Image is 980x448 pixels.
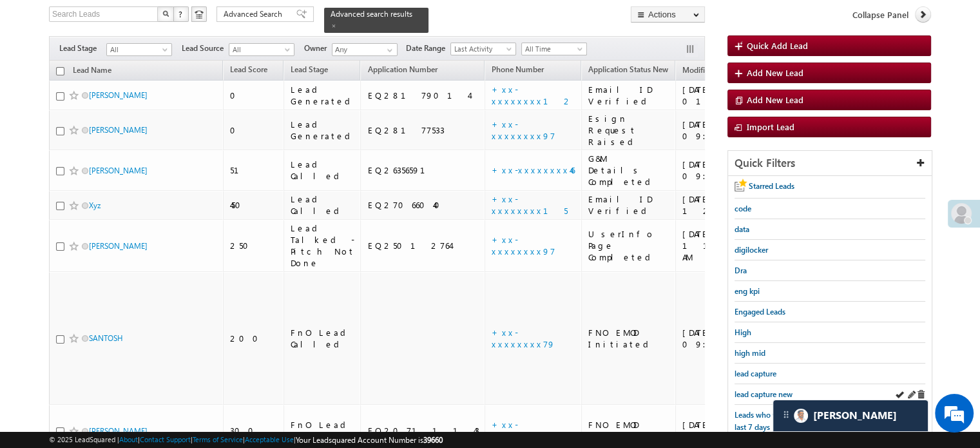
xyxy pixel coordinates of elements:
[291,222,355,269] div: Lead Talked - Pitch Not Done
[367,90,479,101] div: EQ28179014
[735,307,785,317] span: Engaged Leads
[67,68,216,84] div: Chat with us now
[140,435,191,443] a: Contact Support
[582,63,675,79] a: Application Status New
[492,193,568,216] a: +xx-xxxxxxxx15
[173,6,189,22] button: ?
[296,435,443,445] span: Your Leadsquared Account Number is
[735,369,776,378] span: lead capture
[89,333,123,343] a: SANTOSH
[291,419,355,442] div: FnO Lead Called
[367,199,479,211] div: EQ27066040
[291,119,355,142] div: Lead Generated
[66,63,118,80] a: Lead Name
[284,63,334,79] a: Lead Stage
[682,159,769,182] div: [DATE] 09:48 PM
[224,63,274,79] a: Lead Score
[492,234,555,257] a: +xx-xxxxxxxx97
[492,84,573,106] a: +xx-xxxxxxxx12
[17,119,235,340] textarea: Type your message and hit 'Enter'
[367,64,437,74] span: Application Number
[735,410,843,432] span: Leads who visited website in the last 7 days
[735,245,768,255] span: digilocker
[682,119,769,142] div: [DATE] 09:51 PM
[367,124,479,136] div: EQ28177533
[182,43,229,54] span: Lead Source
[49,434,443,446] span: © 2025 LeadSquared | | | | |
[773,400,928,432] div: carter-dragCarter[PERSON_NAME]
[291,64,328,74] span: Lead Stage
[682,327,769,350] div: [DATE] 09:26 AM
[332,43,398,56] input: Type to Search
[291,327,355,350] div: FnO Lead Called
[735,327,751,337] span: High
[588,327,669,350] div: FNO EMOD Initiated
[229,44,291,55] span: All
[106,43,172,56] a: All
[451,43,512,55] span: Last Activity
[367,164,479,176] div: EQ26356591
[485,63,550,79] a: Phone Number
[747,94,803,105] span: Add New Lead
[735,389,793,399] span: lead capture new
[794,409,808,423] img: Carter
[588,193,669,217] div: Email ID Verified
[492,164,575,175] a: +xx-xxxxxxxx46
[230,199,278,211] div: 450
[521,43,587,55] a: All Time
[522,43,583,55] span: All Time
[59,43,106,54] span: Lead Stage
[89,200,101,210] a: Xyz
[749,181,794,191] span: Starred Leads
[230,90,278,101] div: 0
[588,153,669,188] div: G&M Details Completed
[676,63,744,79] a: Modified On (sorted descending)
[230,124,278,136] div: 0
[492,419,559,442] a: +xx-xxxxxxxx92
[56,67,64,75] input: Check all records
[162,10,169,17] img: Search
[89,90,148,100] a: [PERSON_NAME]
[588,64,668,74] span: Application Status New
[747,67,803,78] span: Add New Lead
[230,64,267,74] span: Lead Score
[193,435,243,443] a: Terms of Service
[230,240,278,251] div: 250
[107,44,168,55] span: All
[735,348,765,358] span: high mid
[406,43,450,54] span: Date Range
[735,286,760,296] span: eng kpi
[588,228,669,263] div: UserInfo Page Completed
[682,193,769,217] div: [DATE] 12:48 PM
[682,228,769,263] div: [DATE] 11:01 AM
[682,419,769,442] div: [DATE] 08:18 PM
[380,44,396,57] a: Show All Items
[423,435,443,445] span: 39660
[747,40,808,51] span: Quick Add Lead
[119,435,138,443] a: About
[291,159,355,182] div: Lead Called
[175,351,234,368] em: Start Chat
[631,6,705,23] button: Actions
[852,9,908,21] span: Collapse Panel
[492,64,544,74] span: Phone Number
[813,409,897,422] span: Carter
[367,240,479,251] div: EQ25012764
[245,435,294,443] a: Acceptable Use
[229,43,294,56] a: All
[728,151,932,176] div: Quick Filters
[747,121,794,132] span: Import Lead
[682,84,769,107] div: [DATE] 01:05 AM
[22,68,54,84] img: d_60004797649_company_0_60004797649
[89,426,148,436] a: [PERSON_NAME]
[178,8,184,19] span: ?
[492,119,555,141] a: +xx-xxxxxxxx97
[588,419,669,442] div: FNO EMOD Initiated
[230,333,278,344] div: 200
[89,241,148,251] a: [PERSON_NAME]
[230,164,278,176] div: 51
[291,193,355,217] div: Lead Called
[331,9,412,19] span: Advanced search results
[588,84,669,107] div: Email ID Verified
[450,43,516,55] a: Last Activity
